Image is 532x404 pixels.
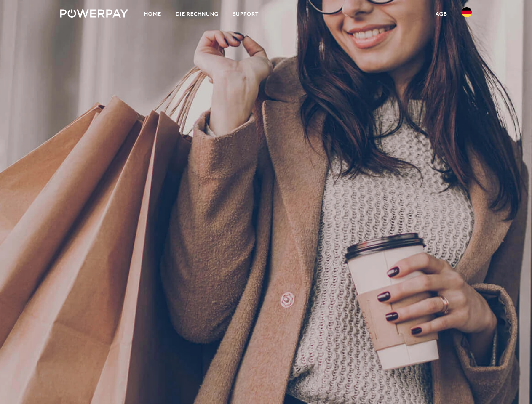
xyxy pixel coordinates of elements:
[226,6,266,21] a: SUPPORT
[462,7,472,17] img: de
[168,6,226,21] a: DIE RECHNUNG
[428,6,454,21] a: agb
[137,6,168,21] a: Home
[60,9,128,18] img: logo-powerpay-white.svg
